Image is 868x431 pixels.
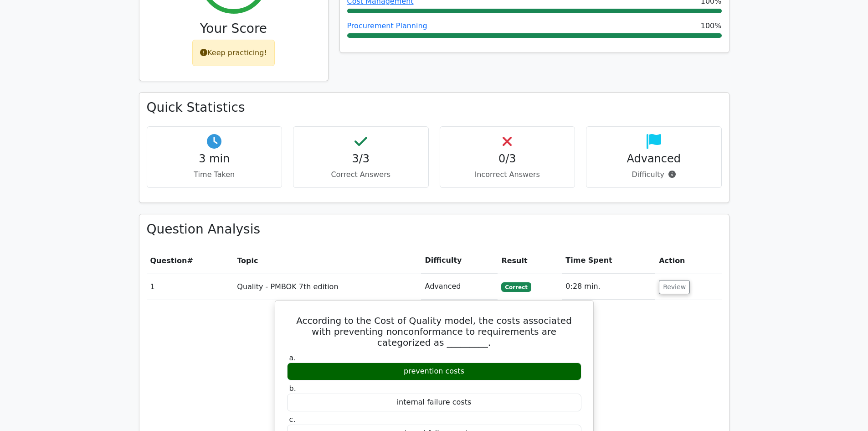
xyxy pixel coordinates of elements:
[562,274,655,300] td: 0:28 min.
[150,256,187,265] span: Question
[147,248,234,274] th: #
[192,40,275,66] div: Keep practicing!
[501,282,531,291] span: Correct
[147,21,321,36] h3: Your Score
[659,280,690,294] button: Review
[147,222,722,237] h3: Question Analysis
[447,169,568,180] p: Incorrect Answers
[289,415,296,424] span: c.
[301,152,421,166] h4: 3/3
[287,394,581,411] div: internal failure costs
[233,274,421,300] td: Quality - PMBOK 7th edition
[286,315,582,348] h5: According to the Cost of Quality model, the costs associated with preventing nonconformance to re...
[701,21,722,31] span: 100%
[147,100,722,115] h3: Quick Statistics
[154,169,275,180] p: Time Taken
[154,152,275,166] h4: 3 min
[594,169,714,180] p: Difficulty
[498,248,562,274] th: Result
[289,384,296,393] span: b.
[301,169,421,180] p: Correct Answers
[655,248,721,274] th: Action
[147,274,234,300] td: 1
[289,353,296,362] span: a.
[562,248,655,274] th: Time Spent
[347,21,427,30] a: Procurement Planning
[447,152,568,166] h4: 0/3
[287,363,581,380] div: prevention costs
[233,248,421,274] th: Topic
[421,248,498,274] th: Difficulty
[421,274,498,300] td: Advanced
[594,152,714,166] h4: Advanced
